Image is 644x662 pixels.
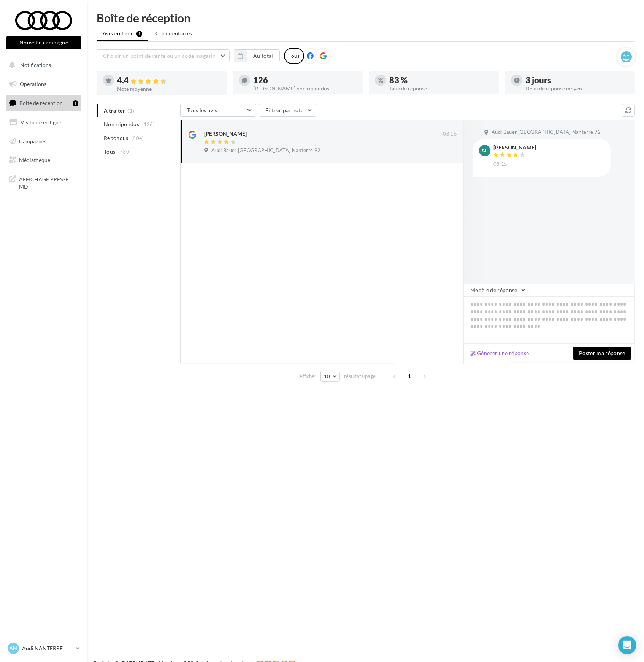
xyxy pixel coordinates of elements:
button: Nouvelle campagne [6,36,81,49]
button: Tous les avis [180,104,256,117]
span: Tous [104,148,115,156]
span: 10 [324,373,330,379]
p: Audi NANTERRE [22,645,73,652]
span: Visibilité en ligne [21,119,61,125]
span: Afficher [299,373,316,380]
span: Audi Bauer [GEOGRAPHIC_DATA] Nanterre 92 [211,147,320,154]
span: Commentaires [155,30,192,37]
button: Poster ma réponse [573,347,631,360]
span: Non répondus [104,121,139,128]
span: (126) [142,121,155,127]
button: Notifications [5,57,80,73]
span: Notifications [20,62,51,68]
div: [PERSON_NAME] [493,145,536,150]
span: Tous les avis [187,107,217,113]
span: AN [10,645,17,652]
button: Filtrer par note [259,104,316,117]
button: Au total [234,49,280,62]
span: résultats/page [344,373,376,380]
a: Campagnes [5,133,83,149]
button: Modèle de réponse [464,284,530,297]
a: Médiathèque [5,152,83,168]
div: 83 % [389,76,493,84]
span: Opérations [20,81,46,87]
span: (604) [131,135,144,141]
div: [PERSON_NAME] non répondus [253,86,357,91]
div: 126 [253,76,357,84]
button: Choisir un point de vente ou un code magasin [97,49,230,62]
span: Al [482,147,488,154]
span: (730) [118,149,131,155]
a: AN Audi NANTERRE [6,641,81,656]
div: Tous [284,48,304,64]
a: Opérations [5,76,83,92]
button: 10 [320,371,340,382]
div: Délai de réponse moyen [525,86,629,91]
button: Au total [247,49,280,62]
span: Audi Bauer [GEOGRAPHIC_DATA] Nanterre 92 [492,129,601,136]
div: Note moyenne [117,86,220,92]
div: Open Intercom Messenger [618,636,636,654]
button: Générer une réponse [467,349,532,358]
div: Boîte de réception [97,12,635,24]
div: 3 jours [525,76,629,84]
span: Répondus [104,134,128,142]
div: Taux de réponse [389,86,493,91]
span: Campagnes [19,138,46,144]
span: AFFICHAGE PRESSE MD [19,174,78,191]
a: AFFICHAGE PRESSE MD [5,171,83,194]
span: 1 [404,370,416,382]
span: Choisir un point de vente ou un code magasin [103,52,216,59]
span: Boîte de réception [19,100,63,106]
span: Médiathèque [19,157,50,163]
span: 08:15 [493,161,508,168]
a: Boîte de réception1 [5,95,83,111]
span: 08:15 [443,131,457,138]
div: 1 [73,100,78,106]
a: Visibilité en ligne [5,114,83,130]
div: 4.4 [117,76,220,85]
div: [PERSON_NAME] [204,130,247,138]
